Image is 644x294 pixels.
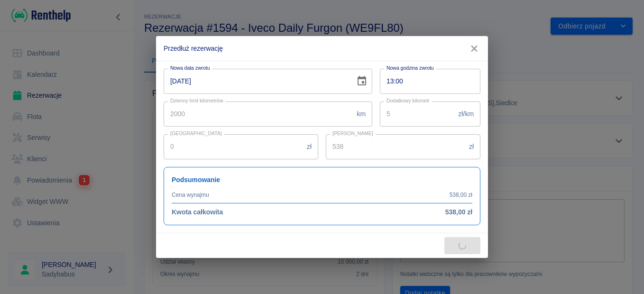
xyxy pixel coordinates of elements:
[172,207,223,217] h6: Kwota całkowita
[164,134,303,159] input: Kwota rabatu ustalona na początku
[307,142,312,152] p: zł
[170,64,210,72] label: Nowa data zwrotu
[386,97,430,104] label: Dodatkowy kilometr
[156,36,488,61] h2: Przedłuż rezerwację
[380,69,474,94] input: hh:mm
[172,191,209,199] p: Cena wynajmu
[357,109,366,119] p: km
[170,130,222,137] label: [GEOGRAPHIC_DATA]
[459,109,474,119] p: zł/km
[172,175,472,185] h6: Podsumowanie
[164,69,349,94] input: DD-MM-YYYY
[445,207,472,217] h6: 538,00 zł
[386,64,434,72] label: Nowa godzina zwrotu
[450,191,472,199] p: 538,00 zł
[326,134,465,159] input: Kwota wynajmu od początkowej daty, nie samego aneksu.
[352,72,371,91] button: Choose date, selected date is 8 paź 2025
[170,97,223,104] label: Dzienny limit kilometrów
[469,142,474,152] p: zł
[332,130,373,137] label: [PERSON_NAME]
